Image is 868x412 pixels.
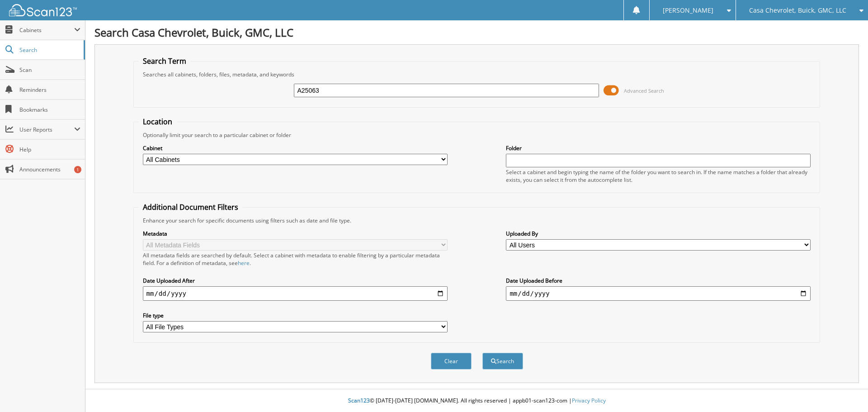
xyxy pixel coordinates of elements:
[138,131,816,139] div: Optionally limit your search to a particular cabinet or folder
[482,353,523,369] button: Search
[143,312,448,319] label: File type
[138,71,816,78] div: Searches all cabinets, folders, files, metadata, and keywords
[348,397,370,404] span: Scan123
[506,277,811,284] label: Date Uploaded Before
[506,144,811,152] label: Folder
[143,277,448,284] label: Date Uploaded After
[749,8,846,13] span: Casa Chevrolet, Buick, GMC, LLC
[143,286,448,301] input: start
[138,56,191,66] legend: Search Term
[238,259,250,267] a: here
[138,117,177,127] legend: Location
[19,46,79,54] span: Search
[19,146,80,153] span: Help
[624,87,664,94] span: Advanced Search
[19,86,80,94] span: Reminders
[94,25,859,40] h1: Search Casa Chevrolet, Buick, GMC, LLC
[506,230,811,237] label: Uploaded By
[506,286,811,301] input: end
[506,168,811,184] div: Select a cabinet and begin typing the name of the folder you want to search in. If the name match...
[19,166,80,173] span: Announcements
[431,353,472,369] button: Clear
[19,66,80,74] span: Scan
[9,4,77,16] img: scan123-logo-white.svg
[19,126,74,133] span: User Reports
[138,217,816,224] div: Enhance your search for specific documents using filters such as date and file type.
[19,106,80,114] span: Bookmarks
[85,390,868,412] div: © [DATE]-[DATE] [DOMAIN_NAME]. All rights reserved | appb01-scan123-com |
[143,251,448,267] div: All metadata fields are searched by default. Select a cabinet with metadata to enable filtering b...
[74,166,81,173] div: 1
[143,144,448,152] label: Cabinet
[663,8,713,13] span: [PERSON_NAME]
[143,230,448,237] label: Metadata
[138,202,243,212] legend: Additional Document Filters
[572,397,606,404] a: Privacy Policy
[19,26,74,34] span: Cabinets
